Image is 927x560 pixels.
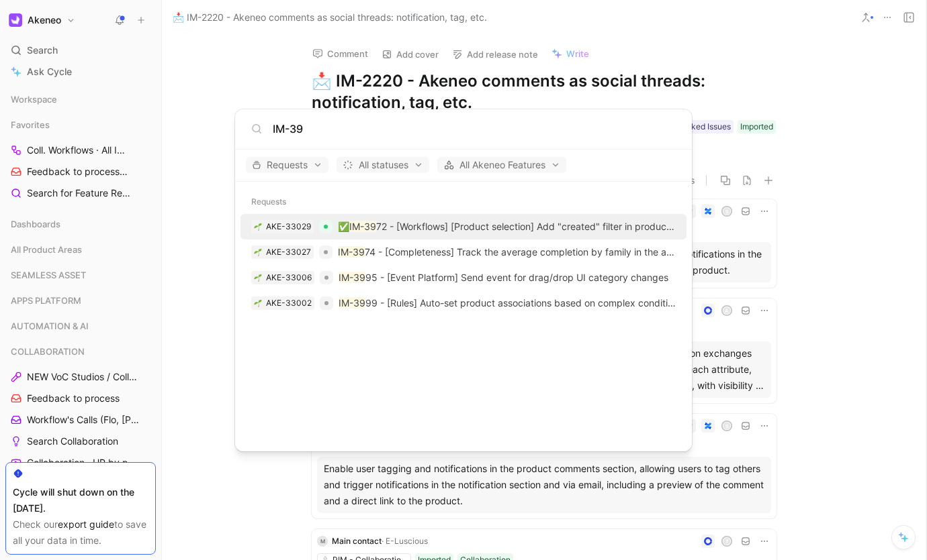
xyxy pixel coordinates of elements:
a: 🌱AKE-33002IM-3999 - [Rules] Auto-set product associations based on complex conditions [240,290,687,316]
div: AKE-33006 [266,271,312,284]
button: All Akeneo Features [437,157,566,173]
button: All statuses [337,157,429,173]
div: AKE-33027 [266,245,311,259]
input: Type a command or search anything [273,121,676,137]
a: 🌱AKE-33029✅IM-3972 - [Workflows] [Product selection] Add "created" filter in products' selection [240,214,687,239]
a: 🌱AKE-33006IM-3995 - [Event Platform] Send event for drag/drop UI category changes [240,265,687,290]
img: 🌱 [254,274,262,282]
span: All statuses [343,157,423,173]
img: 🌱 [254,248,262,256]
div: Requests [235,190,692,214]
p: 99 - [Rules] Auto-set product associations based on complex conditions [339,295,676,311]
mark: IM-39 [349,221,376,232]
span: All Akeneo Features [443,157,560,173]
mark: IM-39 [339,272,365,283]
div: AKE-33029 [266,220,311,233]
mark: IM-39 [339,297,365,309]
p: ✅ 72 - [Workflows] [Product selection] Add "created" filter in products' selection [338,219,676,235]
span: Requests [252,157,322,173]
img: 🌱 [254,299,262,307]
p: 74 - [Completeness] Track the average completion by family in the activity dashboard [338,244,676,260]
img: 🌱 [254,223,262,231]
div: AKE-33002 [266,296,312,310]
mark: IM-39 [338,246,365,258]
button: Requests [246,157,328,173]
a: 🌱AKE-33027IM-3974 - [Completeness] Track the average completion by family in the activity dashboard [240,239,687,265]
p: 95 - [Event Platform] Send event for drag/drop UI category changes [339,270,668,286]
